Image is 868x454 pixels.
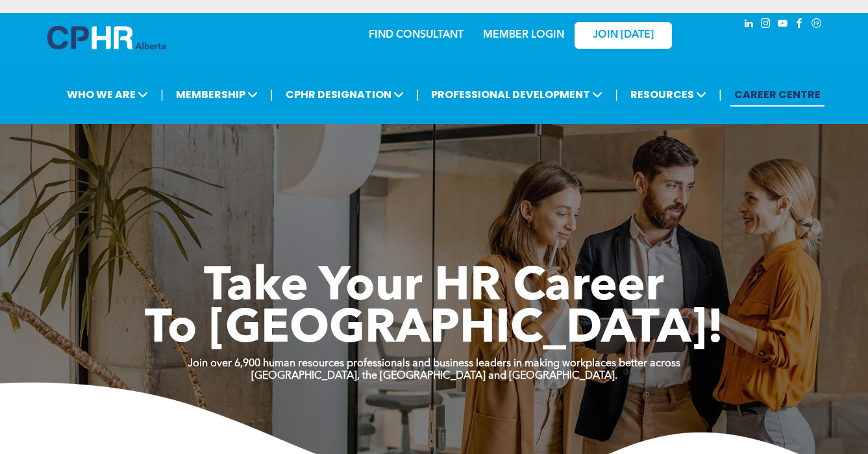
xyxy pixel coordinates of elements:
a: linkedin [742,16,756,34]
a: JOIN [DATE] [575,22,672,49]
span: RESOURCES [626,82,710,107]
span: MEMBERSHIP [172,82,262,107]
li: | [270,81,273,108]
img: A blue and white logo for cp alberta [47,26,166,49]
a: FIND CONSULTANT [369,30,464,40]
a: facebook [793,16,807,34]
strong: [GEOGRAPHIC_DATA], the [GEOGRAPHIC_DATA] and [GEOGRAPHIC_DATA]. [251,371,617,381]
a: CAREER CENTRE [730,82,825,107]
li: | [719,81,722,108]
a: youtube [776,16,790,34]
span: WHO WE ARE [63,82,152,107]
a: MEMBER LOGIN [483,30,564,40]
span: CPHR DESIGNATION [282,82,408,107]
span: Take Your HR Career [204,264,664,311]
span: To [GEOGRAPHIC_DATA]! [145,307,724,353]
a: instagram [759,16,773,34]
span: PROFESSIONAL DEVELOPMENT [427,82,606,107]
a: Social network [810,16,824,34]
span: JOIN [DATE] [593,29,654,42]
li: | [615,81,618,108]
strong: Join over 6,900 human resources professionals and business leaders in making workplaces better ac... [188,359,680,369]
li: | [160,81,164,108]
li: | [416,81,419,108]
